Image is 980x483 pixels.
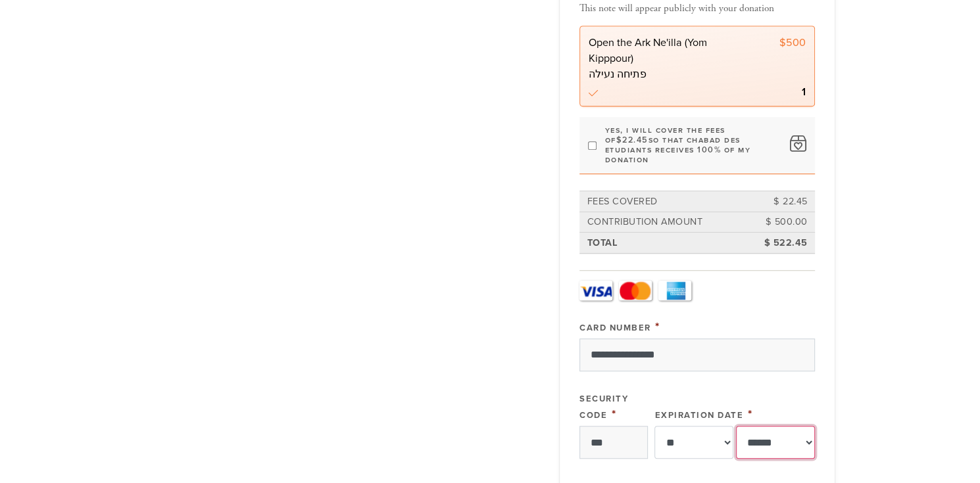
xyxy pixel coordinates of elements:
a: Visa [579,281,612,300]
span: $ [616,135,622,145]
span: $ [779,36,786,49]
span: פתיחה נעילה [589,66,738,82]
select: Expiration Date year [736,426,815,459]
label: Security Code [579,394,628,421]
label: Expiration Date [654,410,743,421]
td: Total [585,234,750,252]
a: Amex [658,281,691,300]
td: Contribution Amount [585,213,750,231]
label: Yes, I will cover the fees of so that Chabad des etudiants receives 100% of my donation [604,126,781,165]
label: Card Number [579,323,651,333]
span: This field is required. [655,319,660,334]
span: 500 [786,36,806,49]
span: 22.45 [622,135,649,145]
td: $ 500.00 [750,213,809,231]
div: This note will appear publicly with your donation [579,3,815,14]
select: Expiration Date month [654,426,733,459]
div: 1 [802,87,806,97]
a: MasterCard [619,281,652,300]
td: $ 522.45 [750,234,809,252]
td: $ 22.45 [750,193,809,211]
span: Open the Ark Ne'illa (Yom Kipppour) [589,36,707,65]
span: This field is required. [612,407,617,421]
td: Fees covered [585,193,750,211]
span: This field is required. [747,407,752,421]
